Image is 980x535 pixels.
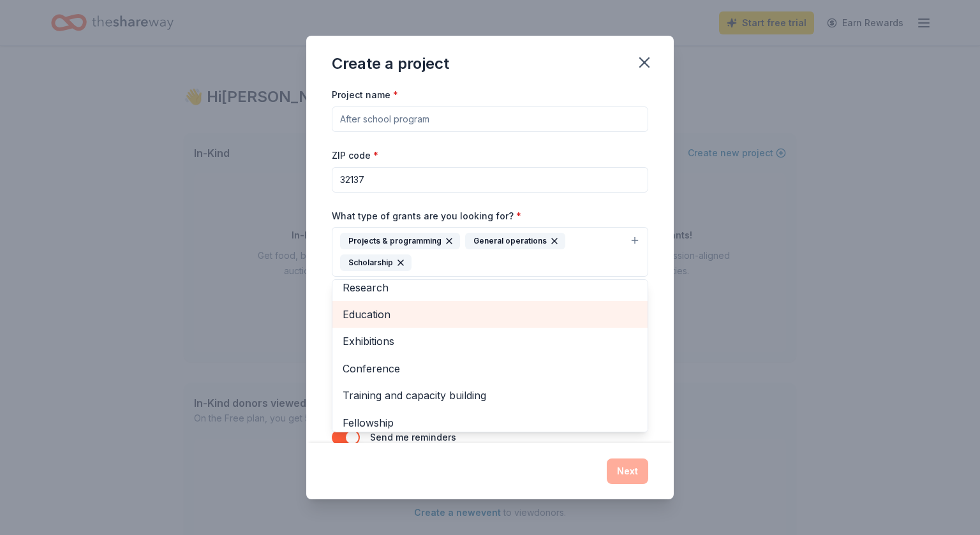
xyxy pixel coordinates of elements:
div: Projects & programmingGeneral operationsScholarship [332,279,648,432]
div: Scholarship [340,254,412,271]
span: Research [343,279,637,296]
span: Training and capacity building [343,387,637,404]
span: Fellowship [343,414,637,431]
div: General operations [465,233,565,249]
span: Exhibitions [343,333,637,349]
span: Conference [343,360,637,377]
button: Projects & programmingGeneral operationsScholarship [332,227,648,277]
div: Projects & programming [340,233,460,249]
span: Education [343,306,637,323]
